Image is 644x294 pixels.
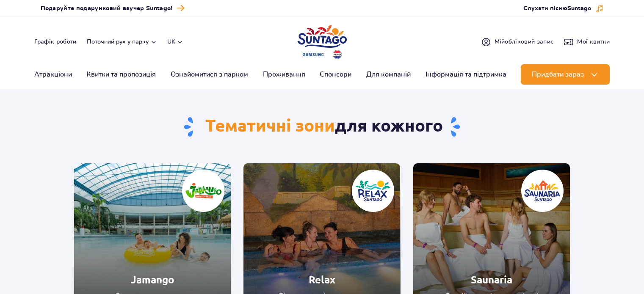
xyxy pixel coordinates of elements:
button: Слухати піснюSuntago [523,4,604,13]
a: Інформація та підтримка [426,64,506,85]
span: Слухати пісню [523,4,591,13]
a: Для компаній [366,64,411,85]
span: Тематичні зони [205,116,335,135]
span: Придбати зараз [532,71,584,78]
a: Park of Poland [298,21,347,60]
span: Мої квитки [577,38,610,46]
h1: для кожного [74,115,570,138]
span: Мій обліковий запис [495,38,554,46]
button: Придбати зараз [521,64,610,85]
a: Ознайомитися з парком [171,64,248,85]
button: Поточний рух у парку [87,38,157,45]
a: Мійобліковий запис [481,37,554,47]
a: Проживання [263,64,305,85]
a: Графік роботи [34,38,77,46]
span: Suntago [567,5,591,11]
a: Спонсори [320,64,351,85]
a: Подаруйте подарунковий ваучер Suntago! [41,3,185,14]
span: Подаруйте подарунковий ваучер Suntago! [41,4,173,13]
a: Квитки та пропозиція [86,64,156,85]
a: Атракціони [34,64,72,85]
button: uk [167,38,183,46]
a: Мої квитки [564,37,610,47]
